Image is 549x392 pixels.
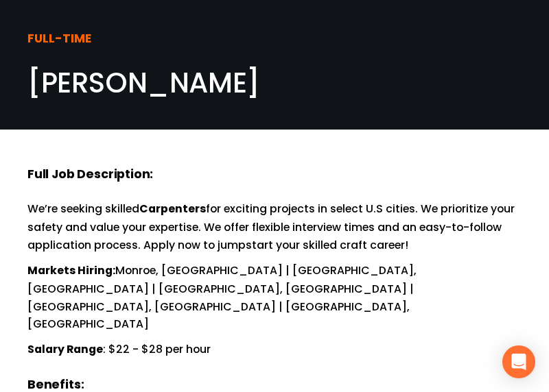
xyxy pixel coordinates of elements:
[27,200,522,254] p: We’re seeking skilled for exciting projects in select U.S cities. We prioritize your safety and v...
[502,345,535,378] div: Open Intercom Messenger
[27,164,153,186] strong: Full Job Description:
[27,63,260,102] span: [PERSON_NAME]
[27,29,91,50] strong: FULL-TIME
[27,262,115,281] strong: Markets Hiring:
[27,341,522,359] p: : $22 - $28 per hour
[139,200,206,219] strong: Carpenters
[27,262,522,332] p: Monroe, [GEOGRAPHIC_DATA] | [GEOGRAPHIC_DATA], [GEOGRAPHIC_DATA] | [GEOGRAPHIC_DATA], [GEOGRAPHIC...
[27,341,103,360] strong: Salary Range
